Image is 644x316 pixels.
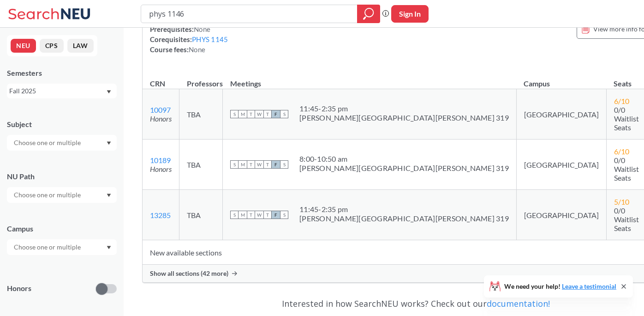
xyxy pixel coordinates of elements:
[7,135,117,151] div: Dropdown arrow
[357,5,380,23] div: magnifying glass
[614,97,629,105] span: 6 / 10
[150,269,228,278] span: Show all sections (42 more)
[7,171,117,182] div: NU Path
[299,154,509,164] div: 8:00 - 10:50 am
[194,25,210,33] span: None
[504,283,616,290] span: We need your help!
[280,110,288,118] span: S
[7,119,117,129] div: Subject
[255,110,263,118] span: W
[516,69,606,89] th: Campus
[150,156,171,164] a: 10189
[263,110,272,118] span: T
[179,190,223,240] td: TBA
[272,110,280,118] span: F
[7,239,117,255] div: Dropdown arrow
[263,211,272,219] span: T
[9,189,87,201] input: Choose one or multiple
[7,224,117,234] div: Campus
[263,160,272,169] span: T
[487,298,550,309] a: documentation!
[239,110,247,118] span: M
[179,89,223,140] td: TBA
[239,211,247,219] span: M
[9,137,87,148] input: Choose one or multiple
[9,242,87,253] input: Choose one or multiple
[299,104,509,113] div: 11:45 - 2:35 pm
[299,164,509,173] div: [PERSON_NAME][GEOGRAPHIC_DATA][PERSON_NAME] 319
[299,113,509,122] div: [PERSON_NAME][GEOGRAPHIC_DATA][PERSON_NAME] 319
[107,246,111,249] svg: Dropdown arrow
[299,205,509,214] div: 11:45 - 2:35 pm
[67,39,94,53] button: LAW
[223,69,517,89] th: Meetings
[150,105,171,114] a: 10097
[391,5,429,23] button: Sign In
[7,187,117,203] div: Dropdown arrow
[7,283,31,294] p: Honors
[189,45,205,54] span: None
[40,39,64,53] button: CPS
[614,206,639,232] span: 0/0 Waitlist Seats
[247,110,255,118] span: T
[363,7,374,20] svg: magnifying glass
[614,105,639,132] span: 0/0 Waitlist Seats
[247,211,255,219] span: T
[150,211,171,219] a: 13285
[7,84,117,98] div: Fall 2025Dropdown arrow
[150,79,165,89] div: CRN
[247,160,255,169] span: T
[299,214,509,223] div: [PERSON_NAME][GEOGRAPHIC_DATA][PERSON_NAME] 319
[239,160,247,169] span: M
[614,147,629,156] span: 6 / 10
[150,114,172,123] i: Honors
[516,140,606,190] td: [GEOGRAPHIC_DATA]
[230,160,239,169] span: S
[280,211,288,219] span: S
[272,211,280,219] span: F
[107,194,111,197] svg: Dropdown arrow
[179,69,223,89] th: Professors
[7,68,117,78] div: Semesters
[614,197,629,206] span: 5 / 10
[230,211,239,219] span: S
[280,160,288,169] span: S
[230,110,239,118] span: S
[255,211,263,219] span: W
[614,156,639,182] span: 0/0 Waitlist Seats
[516,89,606,140] td: [GEOGRAPHIC_DATA]
[107,141,111,145] svg: Dropdown arrow
[11,39,36,53] button: NEU
[272,160,280,169] span: F
[148,6,351,22] input: Class, professor, course number, "phrase"
[192,35,228,43] a: PHYS 1145
[107,90,111,94] svg: Dropdown arrow
[255,160,263,169] span: W
[179,140,223,190] td: TBA
[150,164,172,173] i: Honors
[516,190,606,240] td: [GEOGRAPHIC_DATA]
[562,282,616,290] a: Leave a testimonial
[150,14,250,55] div: NUPaths: Prerequisites: Corequisites: Course fees:
[9,86,106,96] div: Fall 2025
